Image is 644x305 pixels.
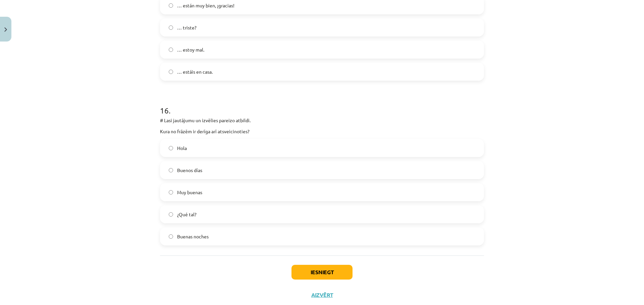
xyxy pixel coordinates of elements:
[177,211,197,218] span: ¿Qué tal?
[309,292,335,298] button: Aizvērt
[160,117,484,124] p: # Lasi jautājumu un izvēlies pareizo atbildi.
[169,190,173,195] input: Muy buenas
[169,146,173,150] input: Hola
[169,48,173,52] input: … estoy mal.
[169,234,173,239] input: Buenas noches
[4,27,7,32] img: icon-close-lesson-0947bae3869378f0d4975bcd49f059093ad1ed9edebbc8119c70593378902aed.svg
[169,212,173,217] input: ¿Qué tal?
[177,2,234,9] span: … están muy bien, ¡gracias!
[177,189,202,196] span: Muy buenas
[177,68,213,75] span: … estáis en casa.
[169,3,173,8] input: … están muy bien, ¡gracias!
[177,167,202,174] span: Buenos días
[169,70,173,74] input: … estáis en casa.
[160,128,484,135] p: Kura no frāzēm ir derīga arī atsveicinoties?
[177,46,204,53] span: … estoy mal.
[160,94,484,115] h1: 16 .
[291,265,353,280] button: Iesniegt
[169,25,173,30] input: … triste?
[169,168,173,172] input: Buenos días
[177,24,197,31] span: … triste?
[177,145,187,152] span: Hola
[177,233,209,240] span: Buenas noches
